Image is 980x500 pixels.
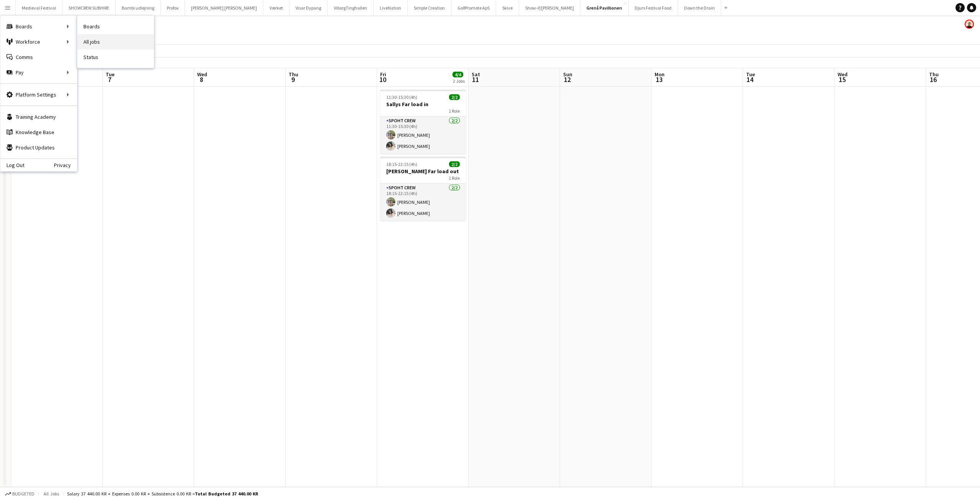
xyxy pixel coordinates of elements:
[196,75,207,84] span: 8
[929,71,939,78] span: Thu
[0,140,77,155] a: Product Updates
[4,490,36,498] button: Budgeted
[629,0,678,15] button: Djurs Festival Food
[519,0,580,15] button: Show-if/[PERSON_NAME]
[12,491,34,497] span: Budgeted
[453,78,465,84] div: 2 Jobs
[451,0,496,15] button: GolfPromote ApS
[380,168,466,175] h3: [PERSON_NAME] Far load out
[42,491,60,497] span: All jobs
[67,491,258,497] div: Salary 37 440.00 KR + Expenses 0.00 KR + Subsistence 0.00 KR =
[328,0,374,15] button: ViborgTinghallen
[965,20,974,29] app-user-avatar: Armando NIkol Irom
[374,0,408,15] button: LiveNation
[380,101,466,108] h3: Sallys Far load in
[289,0,328,15] button: Visar Dypang
[380,116,466,154] app-card-role: Spoht Crew2/211:30-15:30 (4h)[PERSON_NAME][PERSON_NAME]
[161,0,185,15] button: Profox
[0,49,77,65] a: Comms
[580,0,629,15] button: Grenå Pavillionen
[838,71,848,78] span: Wed
[386,161,417,167] span: 18:15-22:15 (4h)
[563,71,572,78] span: Sun
[496,0,519,15] button: Skive
[470,75,480,84] span: 11
[289,71,298,78] span: Thu
[449,94,460,100] span: 2/2
[386,94,417,100] span: 11:30-15:30 (4h)
[54,162,77,168] a: Privacy
[106,71,114,78] span: Tue
[472,71,480,78] span: Sat
[653,75,665,84] span: 13
[746,71,755,78] span: Tue
[287,75,298,84] span: 9
[105,75,114,84] span: 7
[678,0,721,15] button: Down the Drain
[452,72,463,77] span: 4/4
[928,75,939,84] span: 16
[263,0,289,15] button: Værket
[116,0,161,15] button: Bambi udlejning
[77,19,154,34] a: Boards
[0,162,24,168] a: Log Out
[62,0,116,15] button: SHOWCREW SUBHIRE
[655,71,665,78] span: Mon
[185,0,263,15] button: [PERSON_NAME] [PERSON_NAME]
[0,109,77,125] a: Training Academy
[0,34,77,49] div: Workforce
[745,75,755,84] span: 14
[562,75,572,84] span: 12
[380,90,466,154] app-job-card: 11:30-15:30 (4h)2/2Sallys Far load in1 RoleSpoht Crew2/211:30-15:30 (4h)[PERSON_NAME][PERSON_NAME]
[408,0,451,15] button: Simple Creation
[449,161,460,167] span: 2/2
[380,71,386,78] span: Fri
[197,71,207,78] span: Wed
[77,49,154,65] a: Status
[0,87,77,102] div: Platform Settings
[836,75,848,84] span: 15
[380,184,466,221] app-card-role: Spoht Crew2/218:15-22:15 (4h)[PERSON_NAME][PERSON_NAME]
[0,19,77,34] div: Boards
[16,0,62,15] button: Medieval Festival
[0,65,77,80] div: Pay
[449,108,460,114] span: 1 Role
[0,125,77,140] a: Knowledge Base
[449,175,460,181] span: 1 Role
[195,491,258,497] span: Total Budgeted 37 440.00 KR
[77,34,154,49] a: All jobs
[379,75,386,84] span: 10
[380,157,466,221] app-job-card: 18:15-22:15 (4h)2/2[PERSON_NAME] Far load out1 RoleSpoht Crew2/218:15-22:15 (4h)[PERSON_NAME][PER...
